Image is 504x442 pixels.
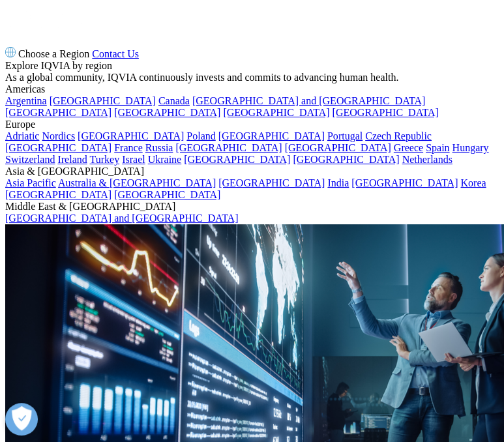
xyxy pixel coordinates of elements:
[394,142,423,153] a: Greece
[327,177,349,188] a: India
[158,95,190,106] a: Canada
[42,130,75,141] a: Nordics
[5,403,38,435] button: Abrir preferências
[5,83,499,95] div: Americas
[460,177,486,188] a: Korea
[122,154,145,165] a: Israel
[184,154,290,165] a: [GEOGRAPHIC_DATA]
[5,119,499,130] div: Europe
[5,95,47,106] a: Argentina
[58,177,216,188] a: Australia & [GEOGRAPHIC_DATA]
[114,189,220,200] a: [GEOGRAPHIC_DATA]
[5,213,238,224] a: [GEOGRAPHIC_DATA] and [GEOGRAPHIC_DATA]
[145,142,173,153] a: Russia
[89,154,119,165] a: Turkey
[365,130,432,141] a: Czech Republic
[78,130,184,141] a: [GEOGRAPHIC_DATA]
[452,142,488,153] a: Hungary
[332,107,438,118] a: [GEOGRAPHIC_DATA]
[5,201,499,213] div: Middle East & [GEOGRAPHIC_DATA]
[114,107,220,118] a: [GEOGRAPHIC_DATA]
[175,142,282,153] a: [GEOGRAPHIC_DATA]
[5,107,111,118] a: [GEOGRAPHIC_DATA]
[5,60,499,72] div: Explore IQVIA by region
[92,48,139,59] a: Contact Us
[218,130,325,141] a: [GEOGRAPHIC_DATA]
[5,154,55,165] a: Switzerland
[50,95,156,106] a: [GEOGRAPHIC_DATA]
[148,154,182,165] a: Ukraine
[5,166,499,177] div: Asia & [GEOGRAPHIC_DATA]
[327,130,363,141] a: Portugal
[5,142,111,153] a: [GEOGRAPHIC_DATA]
[293,154,399,165] a: [GEOGRAPHIC_DATA]
[57,154,87,165] a: Ireland
[192,95,425,106] a: [GEOGRAPHIC_DATA] and [GEOGRAPHIC_DATA]
[5,177,56,188] a: Asia Pacific
[186,130,215,141] a: Poland
[5,189,111,200] a: [GEOGRAPHIC_DATA]
[402,154,452,165] a: Netherlands
[426,142,449,153] a: Spain
[114,142,143,153] a: France
[218,177,325,188] a: [GEOGRAPHIC_DATA]
[351,177,458,188] a: [GEOGRAPHIC_DATA]
[18,48,89,59] span: Choose a Region
[5,72,499,83] div: As a global community, IQVIA continuously invests and commits to advancing human health.
[223,107,329,118] a: [GEOGRAPHIC_DATA]
[285,142,391,153] a: [GEOGRAPHIC_DATA]
[5,130,39,141] a: Adriatic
